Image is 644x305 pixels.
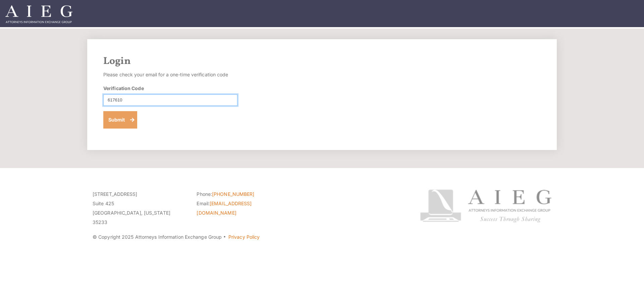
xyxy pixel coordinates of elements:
[103,55,541,67] h2: Login
[103,111,137,129] button: Submit
[103,85,144,92] label: Verification Code
[228,234,260,240] a: Privacy Policy
[212,191,254,197] a: [PHONE_NUMBER]
[197,189,290,199] li: Phone:
[197,199,290,218] li: Email:
[93,232,395,242] p: © Copyright 2025 Attorneys Information Exchange Group
[103,70,237,79] p: Please check your email for a one-time verification code
[420,189,551,223] img: Attorneys Information Exchange Group logo
[5,5,72,23] img: Attorneys Information Exchange Group
[223,237,226,240] span: ·
[93,189,186,227] p: [STREET_ADDRESS] Suite 425 [GEOGRAPHIC_DATA], [US_STATE] 35233
[197,201,252,216] a: [EMAIL_ADDRESS][DOMAIN_NAME]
